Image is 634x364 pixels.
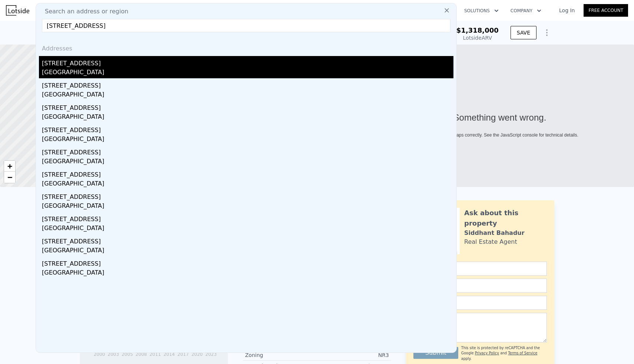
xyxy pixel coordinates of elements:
[511,26,536,39] button: SAVE
[7,173,12,182] span: −
[4,172,15,183] a: Zoom out
[6,5,29,16] img: Lotside
[245,351,317,359] div: Zoning
[42,190,453,201] div: [STREET_ADDRESS]
[464,229,525,237] div: Siddhant Bahadur
[122,352,133,357] tspan: 2005
[42,112,453,123] div: [GEOGRAPHIC_DATA]
[505,4,547,17] button: Company
[164,352,175,357] tspan: 2014
[508,351,537,355] a: Terms of Service
[371,111,603,124] div: Oops! Something went wrong.
[42,201,453,212] div: [GEOGRAPHIC_DATA]
[413,279,547,293] input: Email
[42,167,453,179] div: [STREET_ADDRESS]
[458,4,505,17] button: Solutions
[39,7,128,16] span: Search an address or region
[413,347,458,359] button: Submit
[178,352,189,357] tspan: 2017
[42,68,453,78] div: [GEOGRAPHIC_DATA]
[42,256,453,268] div: [STREET_ADDRESS]
[456,34,499,42] div: Lotside ARV
[42,246,453,256] div: [GEOGRAPHIC_DATA]
[461,345,547,361] div: This site is protected by reCAPTCHA and the Google and apply.
[456,26,499,34] span: $1,318,000
[42,19,450,32] input: Enter an address, city, region, neighborhood or zip code
[42,56,453,68] div: [STREET_ADDRESS]
[413,262,547,276] input: Name
[550,7,584,14] a: Log In
[42,179,453,190] div: [GEOGRAPHIC_DATA]
[42,234,453,246] div: [STREET_ADDRESS]
[475,351,499,355] a: Privacy Policy
[413,296,547,310] input: Phone
[191,352,203,357] tspan: 2020
[136,352,147,357] tspan: 2008
[7,161,12,171] span: +
[42,224,453,234] div: [GEOGRAPHIC_DATA]
[42,157,453,167] div: [GEOGRAPHIC_DATA]
[317,351,389,359] div: NR3
[42,135,453,145] div: [GEOGRAPHIC_DATA]
[108,352,119,357] tspan: 2003
[42,145,453,157] div: [STREET_ADDRESS]
[539,25,554,40] button: Show Options
[42,268,453,279] div: [GEOGRAPHIC_DATA]
[4,161,15,172] a: Zoom in
[42,212,453,224] div: [STREET_ADDRESS]
[42,78,453,90] div: [STREET_ADDRESS]
[39,38,453,56] div: Addresses
[42,90,453,101] div: [GEOGRAPHIC_DATA]
[464,208,547,229] div: Ask about this property
[205,352,217,357] tspan: 2023
[149,352,161,357] tspan: 2011
[464,237,517,246] div: Real Estate Agent
[94,352,105,357] tspan: 2000
[42,101,453,112] div: [STREET_ADDRESS]
[42,123,453,135] div: [STREET_ADDRESS]
[584,4,628,17] a: Free Account
[371,132,603,138] div: This page didn't load Google Maps correctly. See the JavaScript console for technical details.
